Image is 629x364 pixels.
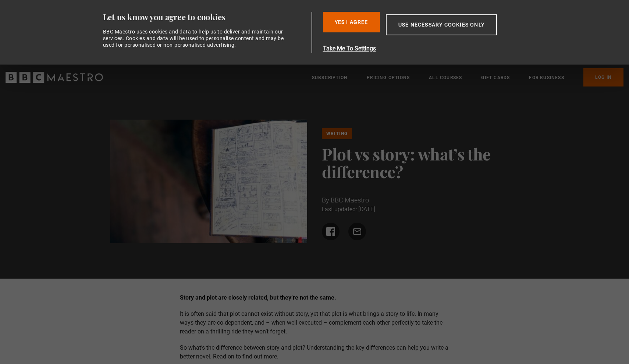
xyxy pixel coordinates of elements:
[6,72,103,83] svg: BBC Maestro
[103,28,288,49] div: BBC Maestro uses cookies and data to help us to deliver and maintain our services. Cookies and da...
[481,74,510,81] a: Gift Cards
[367,74,410,81] a: Pricing Options
[180,310,449,336] p: It is often said that plot cannot exist without story, yet that plot is what brings a story to li...
[180,343,449,361] p: So what’s the difference between story and plot? Understanding the key differences can help you w...
[322,196,329,204] span: By
[312,68,623,86] nav: Primary
[180,294,336,301] strong: Story and plot are closely related, but they’re not the same.
[322,206,375,213] time: Last updated: [DATE]
[110,120,308,243] img: A picture of a writer's diary
[331,196,369,204] span: BBC Maestro
[322,145,519,180] h1: Plot vs story: what’s the difference?
[386,14,497,35] button: Use necessary cookies only
[583,68,623,86] a: Log In
[322,128,352,139] a: Writing
[429,74,462,81] a: All Courses
[323,44,532,53] button: Take Me To Settings
[323,12,380,32] button: Yes I Agree
[312,74,348,81] a: Subscription
[529,74,564,81] a: For business
[103,12,309,22] div: Let us know you agree to cookies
